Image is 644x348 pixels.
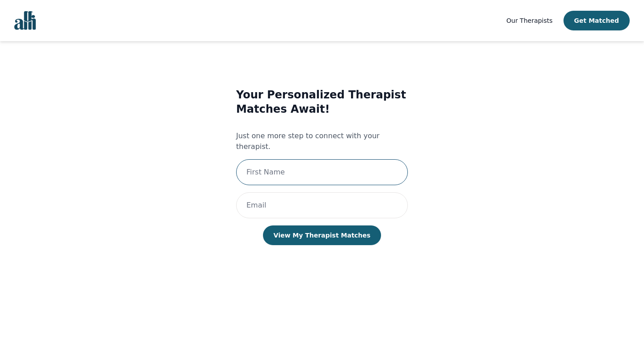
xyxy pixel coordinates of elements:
[563,11,630,30] button: Get Matched
[236,88,408,116] h3: Your Personalized Therapist Matches Await!
[236,192,408,218] input: Email
[506,17,552,24] span: Our Therapists
[506,15,552,26] a: Our Therapists
[263,225,381,245] button: View My Therapist Matches
[14,11,36,30] img: alli logo
[236,131,408,152] p: Just one more step to connect with your therapist.
[236,159,408,185] input: First Name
